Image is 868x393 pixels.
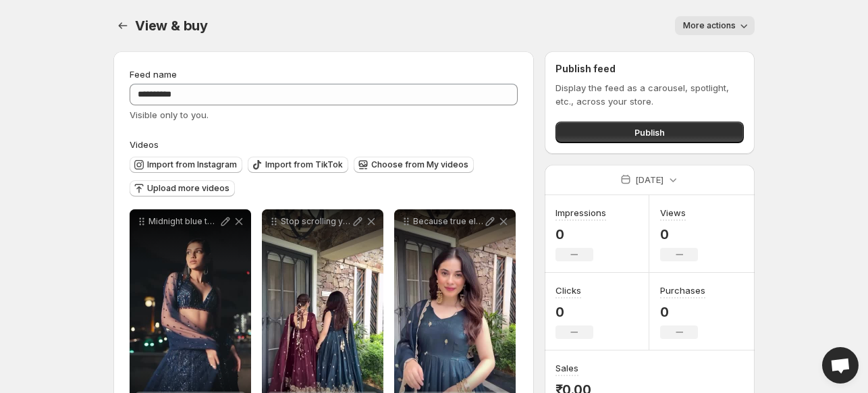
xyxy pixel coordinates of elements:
[660,304,705,320] p: 0
[248,157,348,173] button: Import from TikTok
[555,122,744,143] button: Publish
[660,226,698,242] p: 0
[660,206,686,219] h3: Views
[130,157,242,173] button: Import from Instagram
[130,139,159,150] span: Videos
[555,226,606,242] p: 0
[113,16,132,35] button: Settings
[555,304,593,320] p: 0
[130,109,209,120] span: Visible only to you.
[555,284,581,297] h3: Clicks
[147,159,237,170] span: Import from Instagram
[555,206,606,219] h3: Impressions
[634,126,665,139] span: Publish
[147,183,229,194] span: Upload more videos
[555,62,744,76] h2: Publish feed
[265,159,343,170] span: Import from TikTok
[371,159,468,170] span: Choose from My videos
[413,216,483,227] p: Because true elegance isnt boughtits felt in the way you carry it
[635,173,663,186] p: [DATE]
[675,16,755,35] button: More actions
[281,216,351,227] p: Stop scrolling your festive color is right here Teal that speaks of quiet power Red that radiates...
[354,157,474,173] button: Choose from My videos
[130,69,177,80] span: Feed name
[555,361,578,375] h3: Sales
[130,180,235,196] button: Upload more videos
[135,18,208,34] span: View & buy
[148,216,219,227] p: Midnight blue this rare doesnt wait Neither should you Crafted for the nights that deserve more t...
[660,284,705,297] h3: Purchases
[822,347,859,384] div: Open chat
[555,81,744,108] p: Display the feed as a carousel, spotlight, etc., across your store.
[683,20,736,31] span: More actions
